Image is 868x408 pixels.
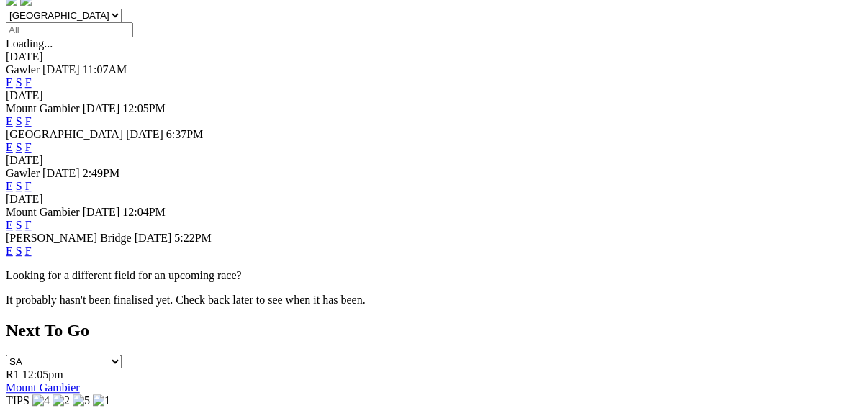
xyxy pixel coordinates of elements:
span: R1 [6,368,19,381]
img: 2 [53,394,70,407]
a: S [16,115,22,127]
a: F [25,76,32,89]
span: 6:37PM [166,128,204,140]
a: E [6,141,13,153]
span: Loading... [6,37,53,50]
span: 12:05pm [22,368,63,381]
span: 2:49PM [83,167,120,179]
span: 12:05PM [122,102,166,114]
a: S [16,180,22,192]
h2: Next To Go [6,321,862,340]
div: [DATE] [6,154,862,167]
a: F [25,180,32,192]
div: [DATE] [6,50,862,63]
a: E [6,76,13,89]
a: S [16,76,22,89]
a: F [25,115,32,127]
span: TIPS [6,394,30,407]
span: [DATE] [126,128,163,140]
span: Mount Gambier [6,206,80,218]
a: F [25,141,32,153]
span: [DATE] [83,206,120,218]
a: S [16,245,22,257]
a: E [6,245,13,257]
img: 5 [73,394,90,407]
img: 1 [93,394,110,407]
span: [DATE] [42,63,80,76]
span: 5:22PM [174,232,212,244]
span: Mount Gambier [6,102,80,114]
partial: It probably hasn't been finalised yet. Check back later to see when it has been. [6,294,366,306]
a: F [25,219,32,231]
span: [GEOGRAPHIC_DATA] [6,128,123,140]
img: 4 [32,394,50,407]
input: Select date [6,22,133,37]
span: [PERSON_NAME] Bridge [6,232,132,244]
a: S [16,219,22,231]
span: Gawler [6,63,40,76]
a: F [25,245,32,257]
span: [DATE] [42,167,80,179]
a: E [6,180,13,192]
span: 11:07AM [83,63,127,76]
span: [DATE] [135,232,172,244]
div: [DATE] [6,89,862,102]
a: S [16,141,22,153]
span: [DATE] [83,102,120,114]
span: 12:04PM [122,206,166,218]
a: E [6,219,13,231]
div: [DATE] [6,193,862,206]
p: Looking for a different field for an upcoming race? [6,269,862,282]
a: E [6,115,13,127]
span: Gawler [6,167,40,179]
a: Mount Gambier [6,381,80,394]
